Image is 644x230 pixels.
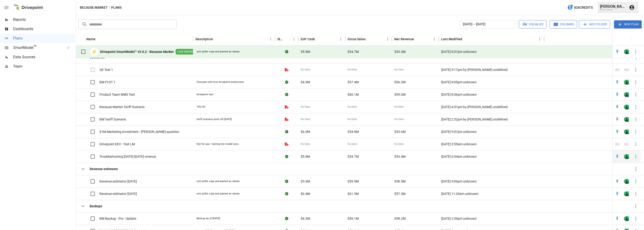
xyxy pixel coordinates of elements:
span: No Data [394,117,404,121]
div: 15% Hit [197,105,205,109]
span: $57.3M [394,191,406,196]
span: No Data [394,105,404,109]
b: Drivepoint SmartModel™ v5.0.2 - Because Market [100,49,174,54]
span: No Data [394,142,404,146]
img: quick-edit-flash.b8aec18c.svg [615,49,620,54]
div: Net Revenue [394,37,414,41]
div: File is not a valid Drivepoint model [285,142,289,146]
img: quick-edit-flash.b8aec18c.svg [615,117,620,122]
img: excel-icon.76473adf.svg [624,117,629,122]
button: Because Market [80,5,108,11]
span: $60.1M [348,92,359,97]
div: Not for use - testing live model sync [197,142,239,146]
span: No Data [301,117,310,121]
span: No Data [301,105,310,109]
img: excel-icon.76473adf.svg [624,191,629,196]
div: Sync complete [285,179,288,184]
span: Drivepoint DEV - Test LM [99,142,135,146]
span: Dashboards [13,26,75,32]
div: [PERSON_NAME] [600,4,626,9]
div: unit puller copy and pasted as values [197,50,240,54]
button: Description column menu [267,36,274,42]
div: Open in Quick Edit [615,105,620,109]
span: $53.4M [394,154,406,159]
div: Open in Excel [624,191,629,196]
span: $54.7M [348,154,359,159]
div: Open in Excel [624,80,629,84]
div: Open in Excel [624,117,629,122]
div: [DATE] 3:17pm by [PERSON_NAME] undefined [439,63,544,76]
div: Open in Excel [624,92,629,97]
div: ⚡ [90,48,98,56]
span: Data Sources [13,54,75,60]
span: Because Market Tariff Scenario [99,105,145,109]
img: excel-icon.76473adf.svg [624,105,629,109]
span: $6.0M [301,129,310,134]
img: quick-edit-flash.b8aec18c.svg [615,80,620,84]
span: $59.1M [348,216,359,221]
div: Description [195,37,213,41]
div: [DATE] 8:05pm unknown [439,76,544,88]
img: quick-edit-flash.b8aec18c.svg [615,179,620,184]
span: Team [13,64,75,69]
div: Open in Quick Edit [615,92,620,97]
b: Revenue estimator [90,167,118,171]
span: $4.3M [301,216,310,221]
span: Plans [13,36,75,41]
div: Open in Excel [624,49,629,54]
button: Sort [634,36,640,42]
img: excel-icon.76473adf.svg [624,92,629,97]
div: Open in Quick Edit [615,129,620,134]
img: quick-edit-flash.b8aec18c.svg [615,129,620,134]
span: BM Backup - Pre - Update [99,216,136,221]
button: Status column menu [291,36,297,42]
span: BM FCST 1 [99,80,115,84]
span: QE Test 1 [99,67,113,72]
button: Visualize [519,20,547,29]
span: $59.9M [348,179,359,184]
img: quick-edit-flash.b8aec18c.svg [615,216,620,221]
img: quick-edit-flash.b8aec18c.svg [615,105,620,109]
div: Last Modified [441,37,462,41]
div: unit puller copy and pasted as values [197,192,240,196]
span: $5.8M [301,154,310,159]
div: Sync complete [285,154,288,159]
button: Sort [463,36,469,42]
button: Sort [414,36,421,42]
span: Revenue estimator [DATE] [99,191,137,196]
button: Sort [213,36,220,42]
span: Revenue estimator [DATE] [99,179,137,184]
span: $53.6M [394,129,406,134]
div: Sync complete [285,191,288,196]
span: No Data [394,68,404,72]
span: $6.4M [301,191,310,196]
div: Open in Quick Edit [615,179,620,184]
button: 826Credits [565,3,595,12]
div: File is not a valid Drivepoint model [285,117,289,122]
span: BM Tariff Scenario [99,117,126,122]
div: [DATE] 8:07pm unknown [439,46,544,58]
div: Sync complete [285,129,288,134]
button: Sort [315,36,322,42]
div: Open in Quick Edit [615,154,620,159]
div: Sync complete [285,80,288,84]
div: drivepoint test [197,93,213,96]
span: SmartModel [13,45,62,51]
img: quick-edit-flash.b8aec18c.svg [615,154,620,159]
span: $1M Marketing Investment - [PERSON_NAME] question [99,129,179,134]
span: $3.6M [301,179,310,184]
span: Troubleshooting [DATE]-[DATE] revenue [99,154,156,159]
div: Open in Quick Edit [615,49,620,54]
span: Reports [13,17,75,22]
img: quick-edit-flash.b8aec18c.svg [615,92,620,97]
span: $54.8M [348,129,359,134]
span: $56.3M [394,80,406,84]
div: [DATE] 9:06pm unknown [439,175,544,187]
div: Open in Quick Edit [615,191,620,196]
button: Columns [550,20,577,29]
img: excel-icon.76473adf.svg [624,129,629,134]
div: [DATE] 2:39pm unknown [439,212,544,225]
span: $58.5M [394,179,406,184]
div: Gross Sales [348,37,366,41]
button: Net Revenue column menu [431,36,438,42]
